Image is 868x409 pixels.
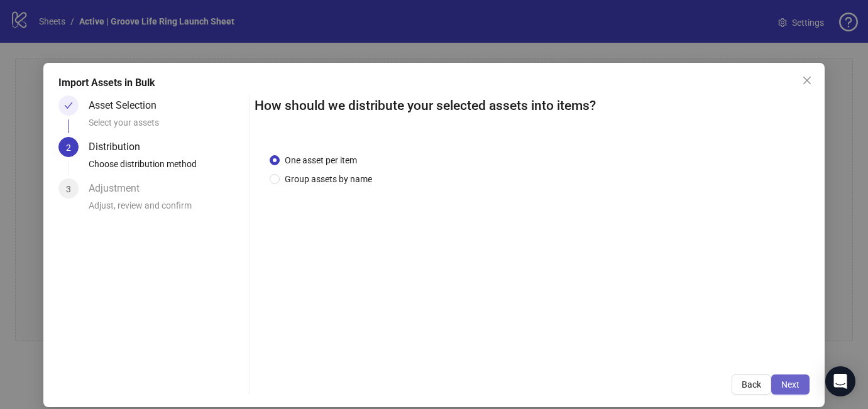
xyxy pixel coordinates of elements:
span: Group assets by name [280,172,377,186]
button: Back [732,374,771,395]
button: Next [771,374,810,395]
div: Choose distribution method [89,157,243,178]
button: Close [797,70,817,90]
span: 2 [66,143,71,153]
div: Adjust, review and confirm [89,199,243,220]
div: Import Assets in Bulk [58,75,810,90]
span: Next [781,379,799,390]
div: Open Intercom Messenger [825,366,855,396]
div: Adjustment [89,178,150,199]
span: close [802,75,812,85]
div: Select your assets [89,116,243,137]
span: 3 [66,184,71,194]
span: One asset per item [280,153,362,167]
div: Distribution [89,137,150,157]
span: check [64,101,73,110]
h2: How should we distribute your selected assets into items? [255,95,810,116]
div: Asset Selection [89,95,167,116]
span: Back [742,379,761,390]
